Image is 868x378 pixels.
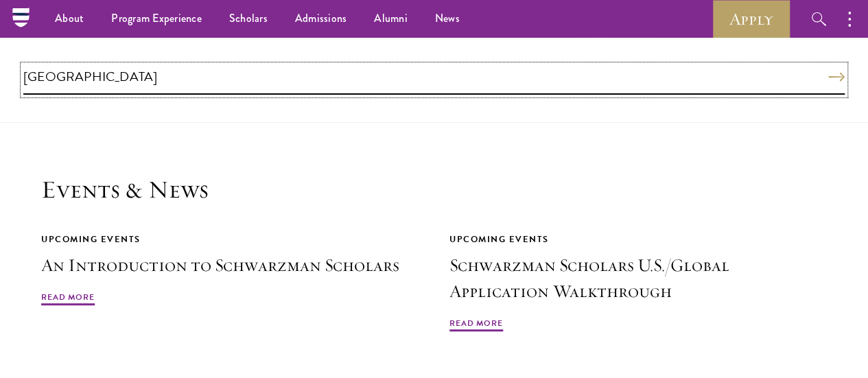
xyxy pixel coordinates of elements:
[449,317,503,333] span: Read More
[828,73,845,82] button: Search
[449,252,827,305] h3: Schwarzman Scholars U.S./Global Application Walkthrough
[41,291,95,307] span: Read More
[449,232,827,333] a: Upcoming Events Schwarzman Scholars U.S./Global Application Walkthrough Read More
[23,65,845,95] input: Search
[41,252,419,279] h3: An Introduction to Schwarzman Scholars
[449,232,827,247] div: Upcoming Events
[41,232,419,307] a: Upcoming Events An Introduction to Schwarzman Scholars Read More
[41,175,827,204] h2: Events & News
[41,232,419,247] div: Upcoming Events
